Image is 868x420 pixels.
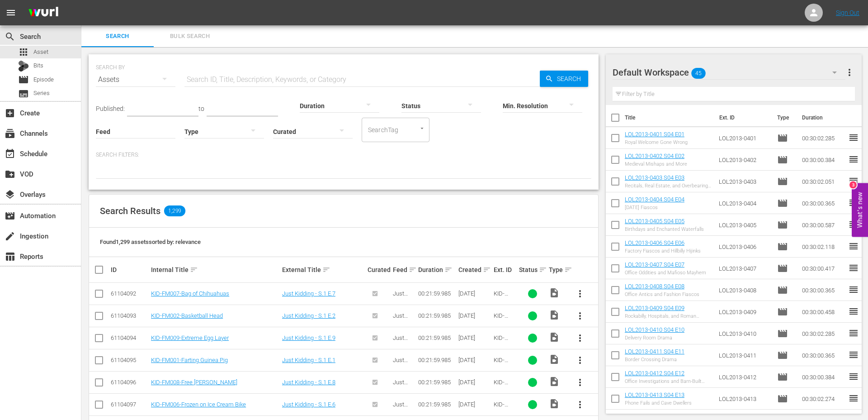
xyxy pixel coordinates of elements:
[494,379,511,392] span: KID-FM008
[151,401,246,408] a: KID-FM006-Frozen on Ice Cream Bike
[715,258,774,279] td: LOL2013-0407
[797,105,851,130] th: Duration
[772,105,797,130] th: Type
[715,171,774,192] td: LOL2013-0403
[33,48,48,57] span: Asset
[5,210,15,221] span: Automation
[393,312,412,326] span: Just Kidding
[190,266,198,274] span: sort
[100,239,201,245] span: Found 1,299 assets sorted by: relevance
[418,312,456,319] div: 00:21:59.985
[569,283,591,305] button: more_vert
[575,377,585,388] span: more_vert
[549,398,560,409] span: Video
[458,290,491,297] div: [DATE]
[777,372,788,382] span: Episode
[368,266,390,273] div: Curated
[458,379,491,386] div: [DATE]
[549,376,560,387] span: Video
[282,264,365,275] div: External Title
[625,326,684,333] a: LOL2013-0410 S04 E10
[151,379,237,386] a: KID-FM008-Free [PERSON_NAME]
[96,67,175,92] div: Assets
[575,288,585,299] span: more_vert
[777,263,788,274] span: Episode
[848,262,859,273] span: reorder
[625,400,692,406] div: Phone Fails and Cave Dwellers
[5,169,15,180] span: VOD
[848,328,859,339] span: reorder
[494,401,511,415] span: KID-FM006
[625,261,684,268] a: LOL2013-0407 S04 E07
[111,290,148,297] div: 61104092
[777,241,788,252] span: Episode
[18,47,29,57] span: Asset
[836,9,859,16] a: Sign Out
[409,266,417,274] span: sort
[798,388,848,410] td: 00:30:02.274
[625,105,714,130] th: Title
[714,105,772,130] th: Ext. ID
[798,323,848,344] td: 00:30:02.285
[848,132,859,143] span: reorder
[87,31,148,42] span: Search
[625,218,684,224] a: LOL2013-0405 S04 E05
[798,171,848,192] td: 00:30:02.051
[5,189,15,200] span: Overlays
[625,283,684,290] a: LOL2013-0408 S04 E08
[322,266,330,274] span: sort
[549,264,566,275] div: Type
[625,248,701,254] div: Factory Fiascos and Hillbilly Hijinks
[798,301,848,323] td: 00:30:00.458
[844,62,855,83] button: more_vert
[5,251,15,262] span: Reports
[458,312,491,319] div: [DATE]
[18,88,29,99] span: Series
[96,105,125,112] span: Published:
[798,192,848,214] td: 00:30:00.365
[575,333,585,344] span: more_vert
[418,290,456,297] div: 00:21:59.985
[5,128,15,139] span: Channels
[494,266,516,273] div: Ext. ID
[575,399,585,410] span: more_vert
[848,176,859,186] span: reorder
[777,220,788,230] span: Episode
[625,153,684,159] a: LOL2013-0402 S04 E02
[282,401,335,408] a: Just Kidding - S.1 E.6
[798,366,848,388] td: 00:30:00.384
[393,401,412,415] span: Just Kidding
[844,67,855,78] span: more_vert
[625,205,684,210] div: [DATE] Fiascos
[848,349,859,360] span: reorder
[111,401,148,408] div: 61104097
[569,349,591,371] button: more_vert
[798,279,848,301] td: 00:30:00.365
[777,176,788,187] span: Episode
[393,264,415,275] div: Feed
[798,344,848,366] td: 00:30:00.365
[848,197,859,208] span: reorder
[569,327,591,349] button: more_vert
[5,231,15,242] span: Ingestion
[483,266,491,274] span: sort
[111,357,148,363] div: 61104095
[96,151,591,159] p: Search Filters:
[715,236,774,258] td: LOL2013-0406
[33,89,50,98] span: Series
[282,312,335,319] a: Just Kidding - S.1 E.2
[418,334,456,341] div: 00:21:59.985
[715,127,774,149] td: LOL2013-0401
[625,270,706,276] div: Office Oddities and Mafioso Mayhem
[715,366,774,388] td: LOL2013-0412
[151,334,229,341] a: KID-FM009-Extreme Egg Layer
[151,290,229,297] a: KID-FM007-Bag of Chihuahuas
[715,344,774,366] td: LOL2013-0411
[777,285,788,296] span: Episode
[777,198,788,209] span: Episode
[549,310,560,320] span: Video
[393,379,412,392] span: Just Kidding
[444,266,453,274] span: sort
[553,71,588,87] span: Search
[625,183,712,189] div: Recitals, Real Estate, and Overbearing Parents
